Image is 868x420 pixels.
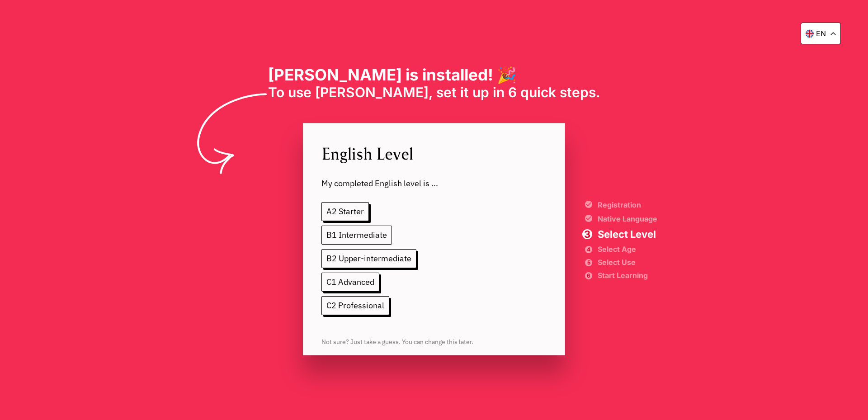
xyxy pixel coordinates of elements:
[268,84,600,100] span: To use [PERSON_NAME], set it up in 6 quick steps.
[598,272,657,278] span: Start Learning
[816,29,826,38] p: en
[321,165,547,189] span: My completed English level is ...
[598,229,657,239] span: Select Level
[321,249,416,268] span: B2 Upper-intermediate
[321,142,547,165] span: English Level
[321,226,392,245] span: B1 Intermediate
[598,259,657,265] span: Select Use
[321,338,547,346] span: Not sure? Just take a guess. You can change this later.
[598,246,657,252] span: Select Age
[598,201,657,208] span: Registration
[598,215,657,222] span: Native Language
[321,202,369,221] span: A2 Starter
[268,65,600,84] h1: [PERSON_NAME] is installed! 🎉
[321,273,379,292] span: C1 Advanced
[321,296,389,315] span: C2 Professional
